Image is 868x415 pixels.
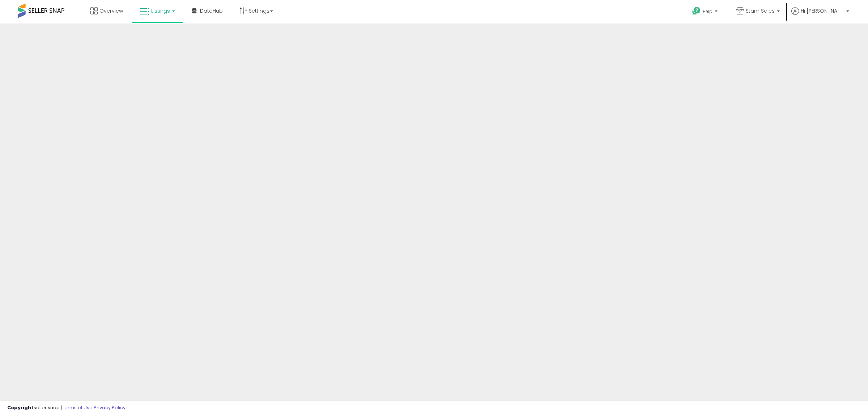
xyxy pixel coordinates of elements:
[692,7,701,16] i: Get Help
[686,1,725,23] a: Help
[703,8,712,14] span: Help
[746,7,775,14] span: Stam Sales
[99,7,123,14] span: Overview
[791,7,849,23] a: Hi [PERSON_NAME]
[151,7,170,14] span: Listings
[801,7,844,14] span: Hi [PERSON_NAME]
[200,7,223,14] span: DataHub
